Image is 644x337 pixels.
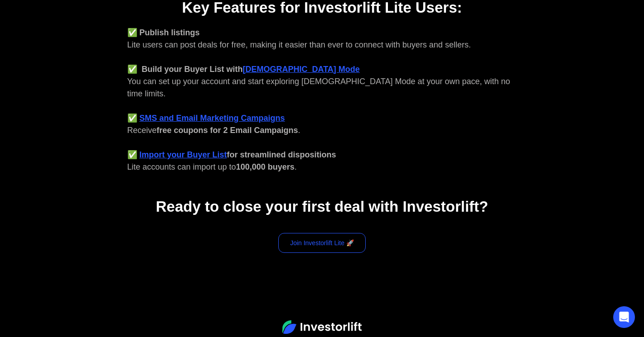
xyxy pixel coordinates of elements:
strong: for streamlined dispositions [227,150,336,159]
strong: ✅ Publish listings [127,28,200,37]
a: SMS and Email Marketing Campaigns [140,114,285,123]
div: Open Intercom Messenger [613,306,635,328]
strong: free coupons for 2 Email Campaigns [157,126,298,135]
strong: Ready to close your first deal with Investorlift? [156,198,488,215]
strong: ✅ [127,114,137,123]
a: Import your Buyer List [140,150,227,159]
a: Join Investorlift Lite 🚀 [278,233,366,253]
a: [DEMOGRAPHIC_DATA] Mode [243,65,360,74]
strong: ✅ [127,150,137,159]
div: Lite users can post deals for free, making it easier than ever to connect with buyers and sellers... [127,27,517,173]
strong: 100,000 buyers [236,162,295,171]
strong: ✅ Build your Buyer List with [127,65,243,74]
